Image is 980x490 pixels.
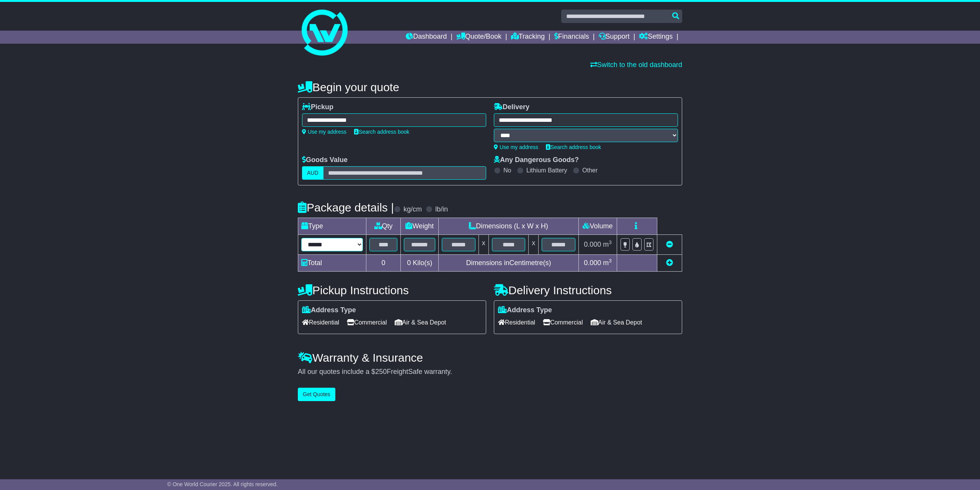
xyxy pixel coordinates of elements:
label: lb/in [435,205,448,214]
td: Kilo(s) [401,255,439,272]
a: Use my address [494,144,538,150]
sup: 3 [609,239,612,245]
a: Tracking [511,31,545,44]
span: © One World Courier 2025. All rights reserved. [167,481,278,487]
label: Delivery [494,103,529,111]
sup: 3 [609,258,612,264]
h4: Pickup Instructions [298,284,486,297]
a: Search address book [354,129,409,135]
span: Air & Sea Depot [591,316,642,328]
span: 0.000 [584,241,601,248]
a: Add new item [666,259,673,267]
td: Total [298,255,366,272]
span: Residential [498,316,535,328]
a: Use my address [302,129,346,135]
h4: Warranty & Insurance [298,351,682,364]
td: x [529,235,539,255]
span: m [603,259,612,267]
td: Dimensions (L x W x H) [439,218,579,235]
a: Switch to the old dashboard [590,61,682,69]
label: Address Type [302,306,356,315]
label: No [503,167,511,174]
td: 0 [366,255,401,272]
label: Lithium Battery [526,167,567,174]
a: Financials [554,31,589,44]
button: Get Quotes [298,388,335,401]
label: Any Dangerous Goods? [494,156,579,164]
a: Settings [639,31,673,44]
label: AUD [302,166,323,180]
div: All our quotes include a $ FreightSafe warranty. [298,368,682,376]
span: Commercial [543,316,583,328]
td: Dimensions in Centimetre(s) [439,255,579,272]
td: Volume [578,218,617,235]
h4: Begin your quote [298,81,682,93]
label: Goods Value [302,156,348,164]
td: x [479,235,488,255]
span: m [603,241,612,248]
a: Dashboard [406,31,447,44]
span: 250 [375,368,387,375]
a: Quote/Book [456,31,501,44]
td: Qty [366,218,401,235]
span: 0.000 [584,259,601,267]
span: Residential [302,316,339,328]
h4: Delivery Instructions [494,284,682,297]
td: Weight [401,218,439,235]
span: Commercial [347,316,387,328]
td: Type [298,218,366,235]
label: Pickup [302,103,333,111]
a: Search address book [546,144,601,150]
h4: Package details | [298,201,394,214]
a: Remove this item [666,241,673,248]
label: kg/cm [403,205,422,214]
span: Air & Sea Depot [395,316,446,328]
span: 0 [407,259,411,267]
a: Support [599,31,630,44]
label: Other [582,167,598,174]
label: Address Type [498,306,552,315]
